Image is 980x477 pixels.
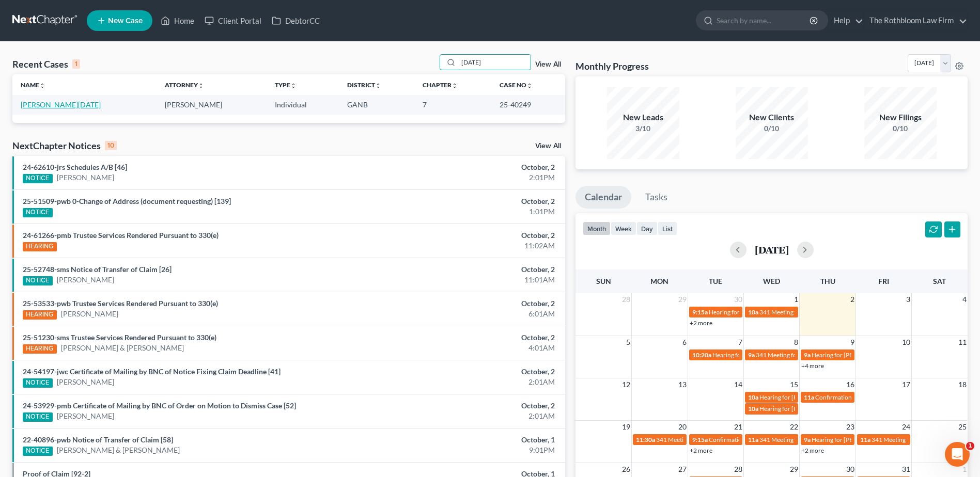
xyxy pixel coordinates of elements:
span: 341 Meeting for [PERSON_NAME] [872,436,965,443]
span: 4 [961,293,968,306]
a: [PERSON_NAME] [57,275,114,285]
a: [PERSON_NAME] & [PERSON_NAME] [61,343,184,353]
span: 2 [849,293,855,306]
div: New Clients [736,112,808,123]
input: Search by name... [717,11,811,30]
span: 10a [748,308,758,316]
span: 30 [845,463,855,475]
i: unfold_more [452,83,458,89]
span: 13 [677,378,688,391]
span: 9a [804,436,811,443]
a: View All [535,142,561,150]
span: Hearing for [PERSON_NAME] [709,308,789,316]
span: 341 Meeting for [PERSON_NAME] & [PERSON_NAME] [759,436,907,443]
a: +2 more [690,319,712,327]
span: 23 [845,421,855,433]
a: Client Portal [199,11,267,30]
a: DebtorCC [267,11,325,30]
a: [PERSON_NAME] [57,377,114,387]
span: Hearing for [PERSON_NAME] [812,436,892,443]
span: 20 [677,421,688,433]
i: unfold_more [39,83,45,89]
a: Typeunfold_more [275,81,297,89]
div: 1 [72,59,80,69]
a: 25-52748-sms Notice of Transfer of Claim [26] [23,265,172,274]
span: Mon [650,277,668,285]
span: 9 [849,336,855,348]
a: Calendar [575,186,631,209]
span: 11a [860,436,870,443]
a: Nameunfold_more [21,81,45,89]
div: 3/10 [607,123,679,134]
span: 16 [845,378,855,391]
span: 7 [737,336,743,348]
span: 31 [901,463,911,475]
div: NextChapter Notices [12,139,117,152]
span: 11:30a [636,436,655,443]
div: 2:01AM [384,377,555,387]
span: 27 [677,463,688,475]
span: 11a [804,393,814,401]
td: 7 [414,95,491,114]
div: October, 2 [384,367,555,377]
a: Districtunfold_more [347,81,381,89]
a: [PERSON_NAME] [57,172,114,183]
a: 24-62610-jrs Schedules A/B [46] [23,163,127,171]
a: [PERSON_NAME][DATE] [21,100,101,109]
a: Chapterunfold_more [423,81,458,89]
span: 29 [789,463,799,475]
td: GANB [339,95,414,114]
td: [PERSON_NAME] [157,95,267,114]
span: Sun [596,277,611,285]
span: 10a [748,393,758,401]
span: 30 [733,293,743,306]
button: list [658,221,677,235]
span: Tue [709,277,722,285]
span: 10 [901,336,911,348]
a: +2 more [690,447,712,454]
a: The Rothbloom Law Firm [864,11,967,30]
div: 2:01AM [384,411,555,421]
td: 25-40249 [491,95,565,114]
span: 10a [748,405,758,412]
button: month [583,221,611,235]
span: 9a [804,351,811,359]
i: unfold_more [198,83,204,89]
i: unfold_more [375,83,381,89]
div: October, 2 [384,264,555,275]
a: Case Nounfold_more [500,81,533,89]
span: 9a [748,351,755,359]
span: 341 Meeting for [PERSON_NAME] [756,351,849,359]
a: 22-40896-pwb Notice of Transfer of Claim [58] [23,435,173,444]
span: 8 [793,336,799,348]
span: 6 [681,336,688,348]
a: Tasks [636,186,677,209]
h3: Monthly Progress [575,60,649,72]
span: 29 [677,293,688,306]
span: Hearing for [PERSON_NAME] [712,351,793,359]
div: 11:02AM [384,241,555,251]
button: week [611,221,636,235]
span: 11 [957,336,968,348]
div: New Leads [607,112,679,123]
a: Attorneyunfold_more [165,81,204,89]
input: Search by name... [458,55,531,70]
a: 24-54197-jwc Certificate of Mailing by BNC of Notice Fixing Claim Deadline [41] [23,367,281,376]
div: October, 2 [384,401,555,411]
button: day [636,221,658,235]
div: October, 1 [384,435,555,445]
div: HEARING [23,344,57,354]
span: 12 [621,378,631,391]
a: [PERSON_NAME] [61,309,118,319]
span: 1 [793,293,799,306]
iframe: Intercom live chat [945,442,970,467]
a: View All [535,61,561,68]
span: Confirmation Hearing for CoLiant Solutions, Inc. [815,393,945,401]
a: [PERSON_NAME] [57,411,114,421]
a: Home [155,11,199,30]
span: 10:20a [692,351,711,359]
td: Individual [267,95,339,114]
span: 5 [625,336,631,348]
span: New Case [108,17,143,25]
div: October, 2 [384,196,555,206]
